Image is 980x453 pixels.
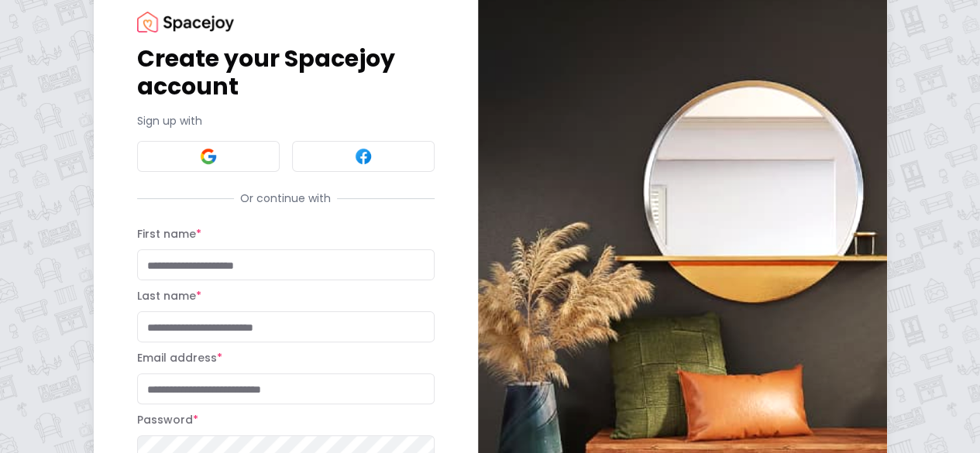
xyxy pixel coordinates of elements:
label: First name [137,226,201,242]
label: Email address [137,350,222,365]
img: Spacejoy Logo [137,12,234,33]
label: Password [137,412,198,427]
label: Last name [137,288,201,304]
img: Facebook signin [354,147,373,166]
p: Sign up with [137,113,435,129]
span: Or continue with [234,190,337,206]
img: Google signin [199,147,218,166]
h1: Create your Spacejoy account [137,45,435,101]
